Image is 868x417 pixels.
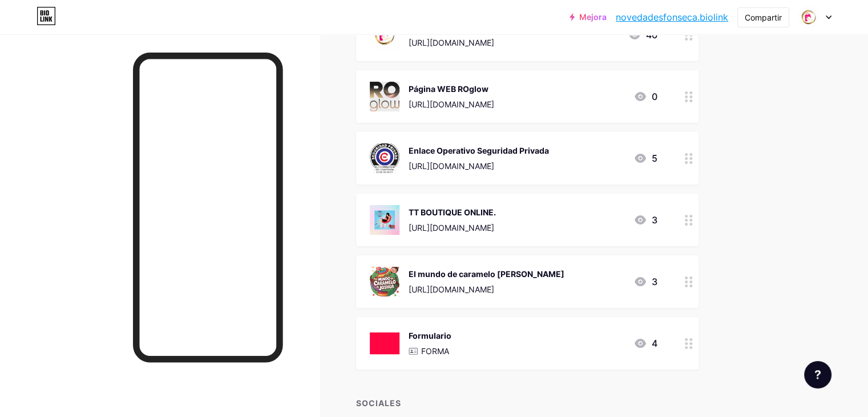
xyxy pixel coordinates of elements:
img: Formulario [370,328,399,358]
font: Enlace Operativo Seguridad Privada [409,146,549,155]
font: [URL][DOMAIN_NAME] [409,38,494,47]
font: [URL][DOMAIN_NAME] [409,223,494,232]
font: Mejora [579,12,607,22]
font: novedadesfonseca.biolink [616,11,728,23]
img: Centro Comercial Mexicano Online [798,6,819,28]
font: 0 [652,91,657,102]
font: Página WEB ROglow [409,84,488,94]
font: 40 [646,29,657,41]
font: [URL][DOMAIN_NAME] [409,161,494,171]
a: novedadesfonseca.biolink [616,10,728,24]
font: 3 [652,276,657,287]
img: El mundo de caramelo Joshua [370,267,399,296]
img: Enlace Operativo Seguridad Privada [370,143,399,173]
font: SOCIALES [356,398,401,408]
font: 5 [652,153,657,164]
font: TT BOUTIQUE ONLINE. [409,207,496,217]
font: El mundo de caramelo [PERSON_NAME] [409,269,564,279]
img: TT BOUTIQUE ONLINE. [370,205,399,235]
img: Página WEB ROglow [370,82,399,111]
font: FORMA [421,346,449,356]
font: Formulario [409,331,451,340]
font: 4 [652,338,657,349]
font: [URL][DOMAIN_NAME] [409,284,494,294]
font: [URL][DOMAIN_NAME] [409,99,494,109]
img: Página WEB Novedades Fonseca [370,20,399,50]
font: 3 [652,214,657,226]
font: Compartir [745,13,782,22]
